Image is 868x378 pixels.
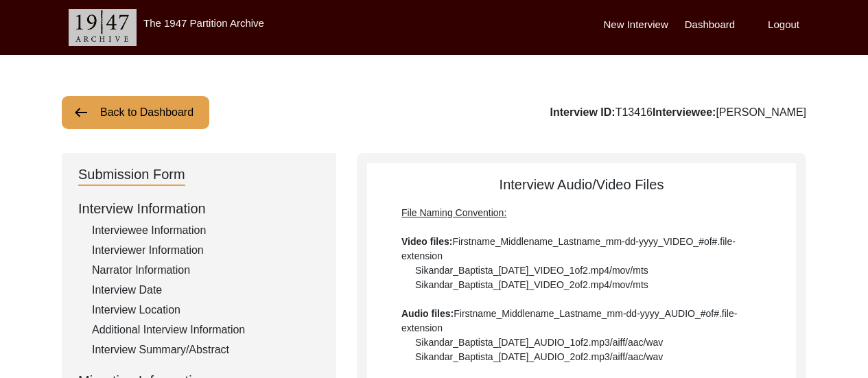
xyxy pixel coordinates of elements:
div: Interview Information [78,198,320,219]
div: Interviewer Information [92,242,320,259]
div: Submission Form [78,164,185,186]
label: New Interview [604,17,668,33]
div: Narrator Information [92,262,320,279]
button: Back to Dashboard [62,96,209,129]
div: Interview Date [92,282,320,298]
b: Interview ID: [550,106,615,118]
div: T13416 [PERSON_NAME] [550,104,806,121]
b: Interviewee: [653,106,716,118]
img: arrow-left.png [73,104,89,121]
label: The 1947 Partition Archive [143,17,264,29]
div: Additional Interview Information [92,322,320,338]
label: Logout [768,17,799,33]
div: Interview Location [92,302,320,318]
img: header-logo.png [69,9,137,46]
div: Interview Summary/Abstract [92,342,320,358]
b: Video files: [401,236,452,247]
b: Audio files: [401,308,454,319]
label: Dashboard [685,17,735,33]
div: Interviewee Information [92,222,320,239]
span: File Naming Convention: [401,207,506,218]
